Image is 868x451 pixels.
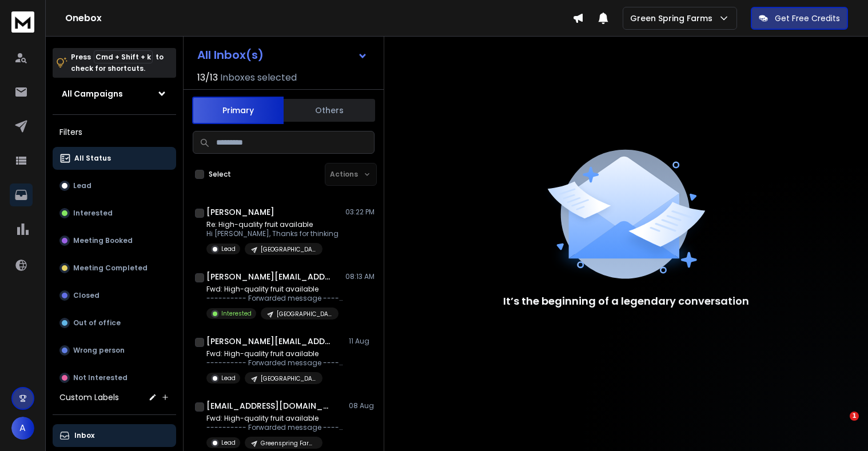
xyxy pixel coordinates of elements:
[221,438,236,447] p: Lead
[206,271,332,282] h1: [PERSON_NAME][EMAIL_ADDRESS][DOMAIN_NAME]
[850,412,859,421] span: 1
[73,373,128,382] p: Not Interested
[73,346,125,355] p: Wrong person
[94,50,153,63] span: Cmd + Shift + k
[209,170,231,179] label: Select
[206,358,344,368] p: ---------- Forwarded message --------- From: [PERSON_NAME]
[197,71,218,85] span: 13 / 13
[53,174,176,197] button: Lead
[62,88,123,99] h1: All Campaigns
[206,336,332,347] h1: [PERSON_NAME][EMAIL_ADDRESS][DOMAIN_NAME]
[53,339,176,362] button: Wrong person
[261,374,316,383] p: [GEOGRAPHIC_DATA] - [US_STATE]
[73,209,113,218] p: Interested
[206,294,344,303] p: ---------- Forwarded message --------- From: [PERSON_NAME]
[53,284,176,307] button: Closed
[630,13,717,24] p: Green Spring Farms
[206,414,344,423] p: Fwd: High-quality fruit available
[59,392,119,403] h3: Custom Labels
[53,202,176,225] button: Interested
[53,424,176,447] button: Inbox
[220,71,297,85] h3: Inboxes selected
[53,82,176,105] button: All Campaigns
[349,337,375,346] p: 11 Aug
[206,220,339,229] p: Re: High-quality fruit available
[53,124,176,140] h3: Filters
[73,181,91,190] p: Lead
[73,291,99,300] p: Closed
[53,147,176,170] button: All Status
[65,11,572,25] h1: Onebox
[74,431,94,440] p: Inbox
[11,11,34,33] img: logo
[503,293,749,309] p: It’s the beginning of a legendary conversation
[206,423,344,432] p: ---------- Forwarded message --------- From: [PERSON_NAME]
[73,264,148,273] p: Meeting Completed
[206,206,274,218] h1: [PERSON_NAME]
[74,154,111,163] p: All Status
[345,272,375,281] p: 08:13 AM
[11,417,34,440] button: A
[261,439,316,448] p: Greenspring Farms - [US_STATE]
[188,43,377,66] button: All Inbox(s)
[261,245,316,254] p: [GEOGRAPHIC_DATA] - [US_STATE]
[197,49,264,61] h1: All Inbox(s)
[53,229,176,252] button: Meeting Booked
[221,374,236,382] p: Lead
[277,310,332,318] p: [GEOGRAPHIC_DATA] - [US_STATE]
[73,236,133,245] p: Meeting Booked
[192,97,284,124] button: Primary
[751,7,848,30] button: Get Free Credits
[775,13,840,24] p: Get Free Credits
[53,257,176,280] button: Meeting Completed
[206,349,344,358] p: Fwd: High-quality fruit available
[53,312,176,334] button: Out of office
[826,412,854,439] iframe: Intercom live chat
[206,285,344,294] p: Fwd: High-quality fruit available
[206,229,339,238] p: Hi [PERSON_NAME], Thanks for thinking
[73,318,121,328] p: Out of office
[284,98,375,123] button: Others
[53,366,176,389] button: Not Interested
[221,309,252,318] p: Interested
[221,245,236,253] p: Lead
[349,401,375,410] p: 08 Aug
[206,400,332,412] h1: [EMAIL_ADDRESS][DOMAIN_NAME]
[345,207,375,217] p: 03:22 PM
[71,51,164,74] p: Press to check for shortcuts.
